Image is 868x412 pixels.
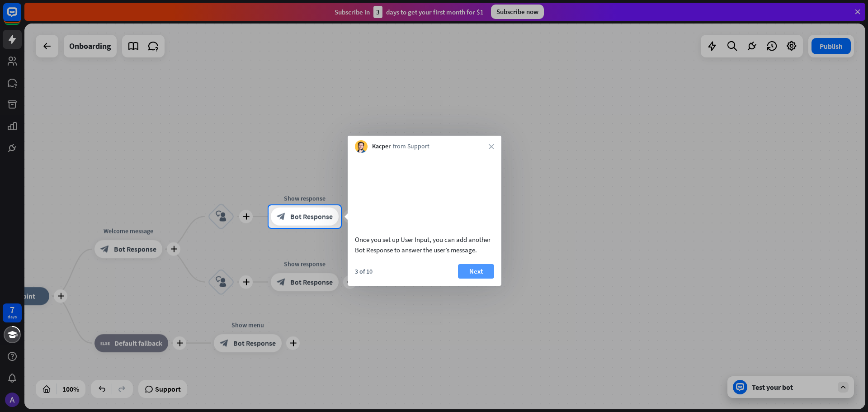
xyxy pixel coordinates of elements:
span: Bot Response [290,212,333,221]
button: Next [458,264,494,279]
span: Kacper [372,142,391,151]
i: block_bot_response [277,212,286,221]
i: close [489,144,494,149]
button: Open LiveChat chat widget [7,4,34,31]
span: from Support [393,142,429,151]
div: 3 of 10 [355,267,373,275]
div: Once you set up User Input, you can add another Bot Response to answer the user’s message. [355,234,494,255]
